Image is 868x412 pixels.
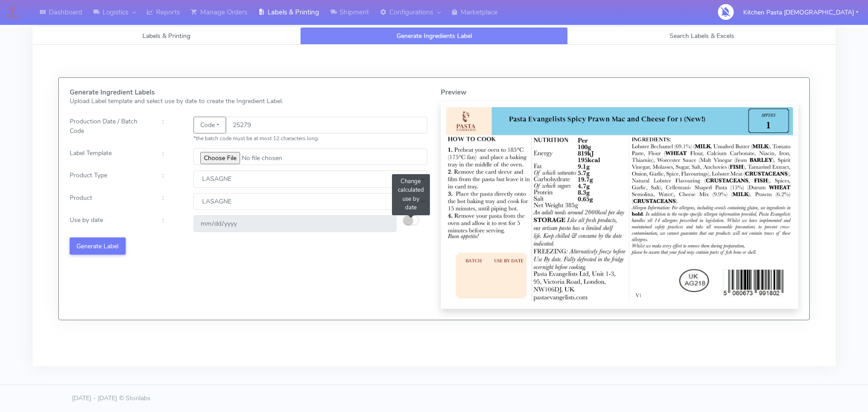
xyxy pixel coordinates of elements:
div: Label Template [63,148,156,165]
div: Production Date / Batch Code [63,117,156,143]
h5: Generate Ingredient Labels [70,89,427,96]
div: Product Type [63,170,156,187]
span: Generate Ingredients Label [396,32,472,40]
div: : [156,148,186,165]
button: Code [193,117,226,133]
button: Generate Label [70,237,126,254]
div: : [156,215,186,232]
span: Labels & Printing [142,32,190,40]
div: Product [63,193,156,210]
img: Label Preview [446,107,793,304]
ul: Tabs [33,27,835,45]
div: : [156,117,186,143]
small: *the batch code must be at most 12 characters long. [193,135,319,142]
p: Upload Label template and select use by date to create the Ingredient Label. [70,96,427,106]
div: : [156,170,186,187]
h5: Preview [441,89,798,96]
button: Kitchen Pasta [DEMOGRAPHIC_DATA] [736,3,865,22]
div: Use by date [63,215,156,232]
span: Search Labels & Excels [670,32,734,40]
div: : [156,193,186,210]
